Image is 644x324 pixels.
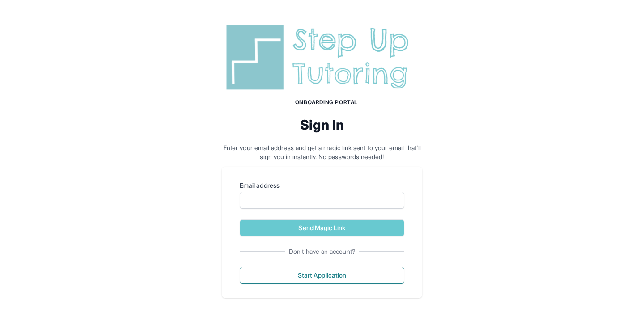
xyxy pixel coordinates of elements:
label: Email address [240,181,404,190]
span: Don't have an account? [285,247,359,256]
button: Start Application [240,267,404,284]
p: Enter your email address and get a magic link sent to your email that'll sign you in instantly. N... [222,143,422,161]
button: Send Magic Link [240,219,404,236]
img: Step Up Tutoring horizontal logo [222,21,422,93]
h1: Onboarding Portal [231,99,422,106]
h2: Sign In [222,117,422,133]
